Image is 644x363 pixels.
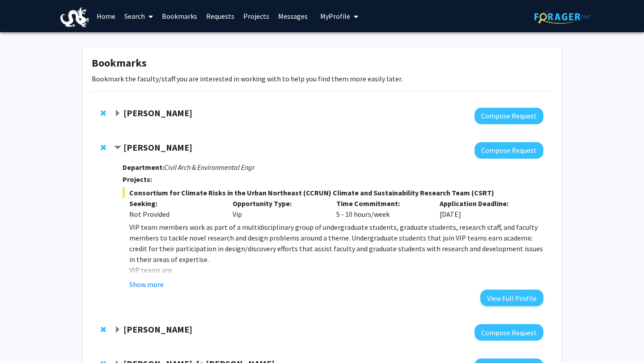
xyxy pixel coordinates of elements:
[226,198,330,219] div: Vip
[274,0,312,32] a: Messages
[440,198,530,209] p: Application Deadline:
[475,142,543,159] button: Compose Request to Patrick Gurian
[92,57,552,70] h1: Bookmarks
[480,290,543,306] button: View Full Profile
[92,0,120,32] a: Home
[7,323,38,356] iframe: Chat
[120,0,157,32] a: Search
[475,324,543,341] button: Compose Request to Zhiwei Chen
[157,0,202,32] a: Bookmarks
[114,144,121,152] span: Contract Patrick Gurian Bookmark
[92,73,552,84] p: Bookmark the faculty/staff you are interested in working with to help you find them more easily l...
[123,324,192,335] strong: [PERSON_NAME]
[239,0,274,32] a: Projects
[123,142,192,153] strong: [PERSON_NAME]
[129,209,220,219] div: Not Provided
[129,222,543,265] p: VIP team members work as part of a multidisciplinary group of undergraduate students, graduate st...
[164,163,254,172] i: Civil Arch & Environmental Engr
[123,187,543,198] span: Consortium for Climate Risks in the Urban Northeast (CCRUN) Climate and Sustainability Research T...
[129,279,164,290] button: Show more
[114,326,121,333] span: Expand Zhiwei Chen Bookmark
[534,10,590,24] img: ForagerOne Logo
[114,110,121,117] span: Expand Gwen Ottinger Bookmark
[433,198,537,219] div: [DATE]
[233,198,323,209] p: Opportunity Type:
[101,326,106,333] span: Remove Zhiwei Chen from bookmarks
[475,108,543,124] button: Compose Request to Gwen Ottinger
[123,163,164,172] strong: Department:
[330,198,433,219] div: 5 - 10 hours/week
[129,198,220,209] p: Seeking:
[202,0,239,32] a: Requests
[101,144,106,151] span: Remove Patrick Gurian from bookmarks
[60,7,89,27] img: Drexel University Logo
[123,107,192,118] strong: [PERSON_NAME]
[129,265,543,275] p: VIP teams are:
[101,110,106,117] span: Remove Gwen Ottinger from bookmarks
[123,175,152,184] strong: Projects:
[336,198,427,209] p: Time Commitment:
[320,12,350,21] span: My Profile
